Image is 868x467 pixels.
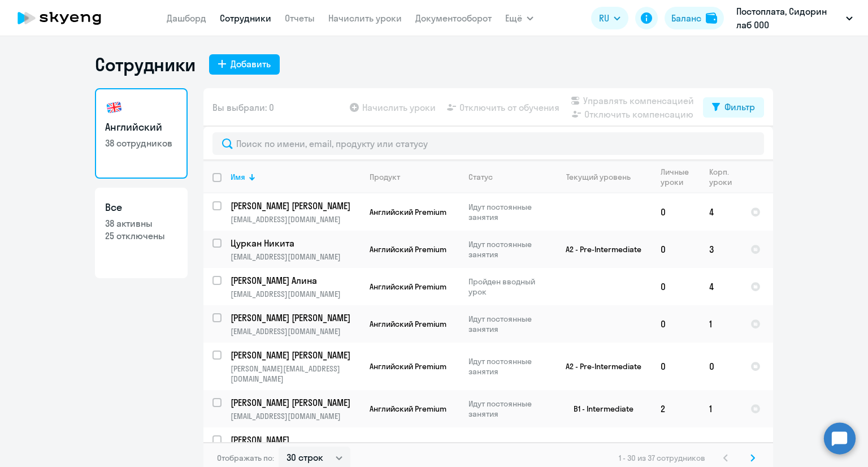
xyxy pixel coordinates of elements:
[231,396,360,409] a: [PERSON_NAME] [PERSON_NAME]
[231,289,360,299] p: [EMAIL_ADDRESS][DOMAIN_NAME]
[706,12,717,24] img: balance
[652,231,700,268] td: 0
[652,343,700,390] td: 0
[95,188,188,278] a: Все38 активны25 отключены
[231,411,360,421] p: [EMAIL_ADDRESS][DOMAIN_NAME]
[468,239,546,260] p: Идут постоянные занятия
[661,167,689,187] div: Личные уроки
[591,7,628,29] button: RU
[665,7,724,29] button: Балансbalance
[468,314,546,334] p: Идут постоянные занятия
[468,172,546,182] div: Статус
[724,100,755,114] div: Фильтр
[709,167,741,187] div: Корп. уроки
[700,231,741,268] td: 3
[370,207,446,217] span: Английский Premium
[105,137,177,149] p: 38 сотрудников
[231,172,360,182] div: Имя
[370,319,446,329] span: Английский Premium
[231,274,360,287] a: [PERSON_NAME] Алина
[661,167,700,187] div: Личные уроки
[231,200,358,212] p: [PERSON_NAME] [PERSON_NAME]
[709,167,732,187] div: Корп. уроки
[212,101,274,114] span: Вы выбрали: 0
[700,390,741,427] td: 1
[220,12,271,24] a: Сотрудники
[736,5,841,32] p: Постоплата, Сидорин лаб ООО
[231,434,360,446] a: [PERSON_NAME]
[468,172,493,182] div: Статус
[731,5,858,32] button: Постоплата, Сидорин лаб ООО
[231,274,358,287] p: [PERSON_NAME] Алина
[231,252,360,262] p: [EMAIL_ADDRESS][DOMAIN_NAME]
[231,172,245,182] div: Имя
[546,343,652,390] td: A2 - Pre-Intermediate
[555,172,651,182] div: Текущий уровень
[652,193,700,231] td: 0
[95,88,188,179] a: Английский38 сотрудников
[328,12,402,24] a: Начислить уроки
[231,326,360,336] p: [EMAIL_ADDRESS][DOMAIN_NAME]
[546,231,652,268] td: A2 - Pre-Intermediate
[231,396,358,409] p: [PERSON_NAME] [PERSON_NAME]
[231,57,271,71] div: Добавить
[370,282,446,292] span: Английский Premium
[212,132,764,155] input: Поиск по имени, email, продукту или статусу
[619,453,705,463] span: 1 - 30 из 37 сотрудников
[105,120,177,135] h3: Английский
[209,54,280,75] button: Добавить
[231,312,358,324] p: [PERSON_NAME] [PERSON_NAME]
[167,12,206,24] a: Дашборд
[703,97,764,118] button: Фильтр
[671,11,701,25] div: Баланс
[217,453,274,463] span: Отображать по:
[231,237,360,249] a: Цуркан Никита
[468,356,546,377] p: Идут постоянные занятия
[231,312,360,324] a: [PERSON_NAME] [PERSON_NAME]
[285,12,315,24] a: Отчеты
[546,390,652,427] td: B1 - Intermediate
[105,200,177,215] h3: Все
[105,230,177,242] p: 25 отключены
[700,305,741,343] td: 1
[370,361,446,371] span: Английский Premium
[370,172,400,182] div: Продукт
[505,11,522,25] span: Ещё
[231,364,360,384] p: [PERSON_NAME][EMAIL_ADDRESS][DOMAIN_NAME]
[700,268,741,305] td: 4
[231,349,360,361] a: [PERSON_NAME] [PERSON_NAME]
[652,390,700,427] td: 2
[231,434,358,446] p: [PERSON_NAME]
[652,268,700,305] td: 0
[468,399,546,419] p: Идут постоянные занятия
[105,217,177,230] p: 38 активны
[105,98,123,116] img: english
[700,343,741,390] td: 0
[231,237,358,249] p: Цуркан Никита
[95,53,196,76] h1: Сотрудники
[505,7,533,29] button: Ещё
[599,11,609,25] span: RU
[231,200,360,212] a: [PERSON_NAME] [PERSON_NAME]
[468,276,546,297] p: Пройден вводный урок
[468,441,546,461] p: Идут постоянные занятия
[468,202,546,222] p: Идут постоянные занятия
[566,172,631,182] div: Текущий уровень
[231,349,358,361] p: [PERSON_NAME] [PERSON_NAME]
[231,214,360,224] p: [EMAIL_ADDRESS][DOMAIN_NAME]
[415,12,492,24] a: Документооборот
[370,172,459,182] div: Продукт
[370,244,446,254] span: Английский Premium
[370,404,446,414] span: Английский Premium
[700,193,741,231] td: 4
[652,305,700,343] td: 0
